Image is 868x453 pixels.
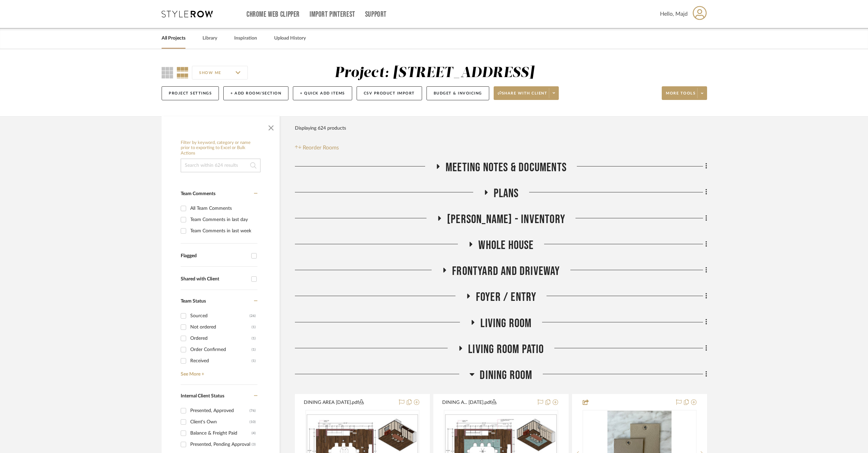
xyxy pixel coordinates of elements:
[252,428,256,439] div: (4)
[310,12,355,17] a: Import Pinterest
[190,355,252,366] div: Received
[660,10,688,18] span: Hello, Majd
[190,417,250,427] div: Client's Own
[426,86,489,100] button: Budget & Invoicing
[181,394,224,398] span: Internal Client Status
[452,264,560,279] span: Frontyard and Driveway
[181,140,260,156] h6: Filter by keyword, category or name prior to exporting to Excel or Bulk Actions
[468,342,544,357] span: Living room Patio
[252,333,256,344] div: (1)
[662,86,707,100] button: More tools
[304,398,395,407] button: DINING AREA [DATE].pdf
[252,322,256,333] div: (1)
[181,159,260,172] input: Search within 624 results
[303,144,339,152] span: Reorder Rooms
[190,344,252,355] div: Order Confirmed
[476,290,537,305] span: Foyer / Entry
[181,253,248,259] div: Flagged
[179,366,257,377] a: See More +
[181,276,248,282] div: Shared with Client
[494,86,559,100] button: Share with client
[494,186,519,201] span: Plans
[190,439,252,450] div: Presented, Pending Approval
[478,238,534,253] span: Whole House
[334,66,535,80] div: Project: [STREET_ADDRESS]
[295,121,346,135] div: Displaying 624 products
[190,310,250,321] div: Sourced
[250,310,256,321] div: (26)
[250,405,256,416] div: (76)
[190,428,252,439] div: Balance & Freight Paid
[446,160,567,175] span: Meeting notes & Documents
[246,12,300,17] a: Chrome Web Clipper
[234,34,257,43] a: Inspiration
[190,214,256,225] div: Team Comments in last day
[480,316,532,331] span: Living Room
[264,120,278,133] button: Close
[666,91,695,101] span: More tools
[190,405,250,416] div: Presented, Approved
[365,12,387,17] a: Support
[252,344,256,355] div: (1)
[274,34,306,43] a: Upload History
[181,191,215,196] span: Team Comments
[162,86,219,100] button: Project Settings
[250,417,256,427] div: (10)
[190,322,252,333] div: Not ordered
[252,439,256,450] div: (3)
[295,144,339,152] button: Reorder Rooms
[190,225,256,236] div: Team Comments in last week
[223,86,288,100] button: + Add Room/Section
[203,34,217,43] a: Library
[447,212,565,227] span: [PERSON_NAME] - Inventory
[293,86,352,100] button: + Quick Add Items
[181,299,206,304] span: Team Status
[252,355,256,366] div: (1)
[162,34,185,43] a: All Projects
[190,203,256,214] div: All Team Comments
[498,91,548,101] span: Share with client
[442,398,533,407] button: DINING A... [DATE].pdf
[190,333,252,344] div: Ordered
[357,86,422,100] button: CSV Product Import
[480,368,532,383] span: Dining Room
